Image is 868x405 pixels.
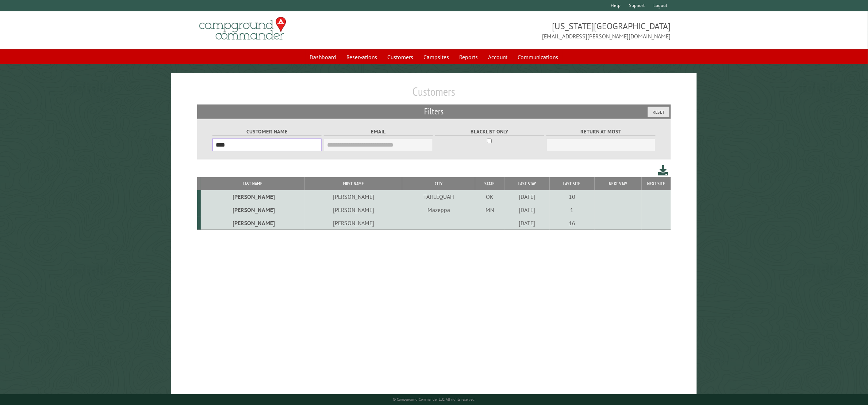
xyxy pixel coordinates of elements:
[305,216,402,230] td: [PERSON_NAME]
[475,177,504,190] th: State
[475,203,504,216] td: MN
[506,219,549,227] div: [DATE]
[201,216,305,230] td: [PERSON_NAME]
[305,203,402,216] td: [PERSON_NAME]
[201,203,305,216] td: [PERSON_NAME]
[212,128,322,136] label: Customer Name
[306,50,341,64] a: Dashboard
[595,177,642,190] th: Next Stay
[550,190,594,203] td: 10
[383,50,418,64] a: Customers
[642,177,671,190] th: Next Site
[201,190,305,203] td: [PERSON_NAME]
[305,190,402,203] td: [PERSON_NAME]
[546,128,656,136] label: Return at most
[550,216,594,230] td: 16
[484,50,512,64] a: Account
[197,105,671,118] h2: Filters
[550,177,594,190] th: Last Site
[201,177,305,190] th: Last Name
[402,177,475,190] th: City
[197,14,288,43] img: Campground Commander
[504,177,550,190] th: Last Stay
[393,397,475,402] small: © Campground Commander LLC. All rights reserved.
[550,203,594,216] td: 1
[455,50,483,64] a: Reports
[658,164,669,177] a: Download this customer list (.csv)
[197,84,671,105] h1: Customers
[506,193,549,200] div: [DATE]
[305,177,402,190] th: First Name
[514,50,563,64] a: Communications
[402,203,475,216] td: Mazeppa
[648,107,669,117] button: Reset
[475,190,504,203] td: OK
[419,50,454,64] a: Campsites
[402,190,475,203] td: TAHLEQUAH
[435,128,544,136] label: Blacklist only
[342,50,382,64] a: Reservations
[324,128,433,136] label: Email
[434,20,671,41] span: [US_STATE][GEOGRAPHIC_DATA] [EMAIL_ADDRESS][PERSON_NAME][DOMAIN_NAME]
[506,206,549,213] div: [DATE]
